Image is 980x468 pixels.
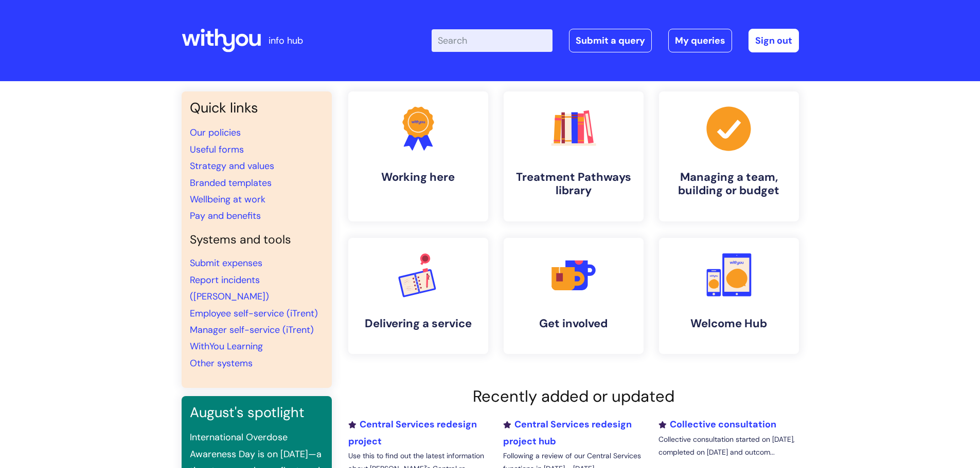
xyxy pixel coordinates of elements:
[569,29,652,52] a: Submit a query
[348,91,488,221] a: Working here
[190,274,269,303] a: Report incidents ([PERSON_NAME])
[269,32,303,49] p: info hub
[512,317,635,330] h4: Get involved
[667,317,791,330] h4: Welcome Hub
[190,177,272,189] a: Branded templates
[190,193,265,205] a: Wellbeing at work
[432,29,799,52] div: | -
[190,357,253,369] a: Other systems
[658,433,798,459] p: Collective consultation started on [DATE], completed on [DATE] and outcom...
[357,171,480,184] h4: Working here
[668,29,732,52] a: My queries
[348,238,488,354] a: Delivering a service
[190,160,274,172] a: Strategy and values
[190,100,324,116] h3: Quick links
[512,171,635,198] h4: Treatment Pathways library
[749,29,799,52] a: Sign out
[190,233,324,247] h4: Systems and tools
[190,143,244,156] a: Useful forms
[658,418,776,430] a: Collective consultation
[190,340,263,352] a: WithYou Learning
[190,257,262,269] a: Submit expenses
[348,418,477,447] a: Central Services redesign project
[357,317,480,330] h4: Delivering a service
[348,387,799,406] h2: Recently added or updated
[190,307,318,320] a: Employee self-service (iTrent)
[504,91,644,221] a: Treatment Pathways library
[504,238,644,354] a: Get involved
[190,210,261,222] a: Pay and benefits
[667,171,791,198] h4: Managing a team, building or budget
[432,29,553,52] input: Search
[659,238,799,354] a: Welcome Hub
[190,404,324,421] h3: August's spotlight
[503,418,632,447] a: Central Services redesign project hub
[190,126,241,139] a: Our policies
[659,91,799,221] a: Managing a team, building or budget
[190,324,314,336] a: Manager self-service (iTrent)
